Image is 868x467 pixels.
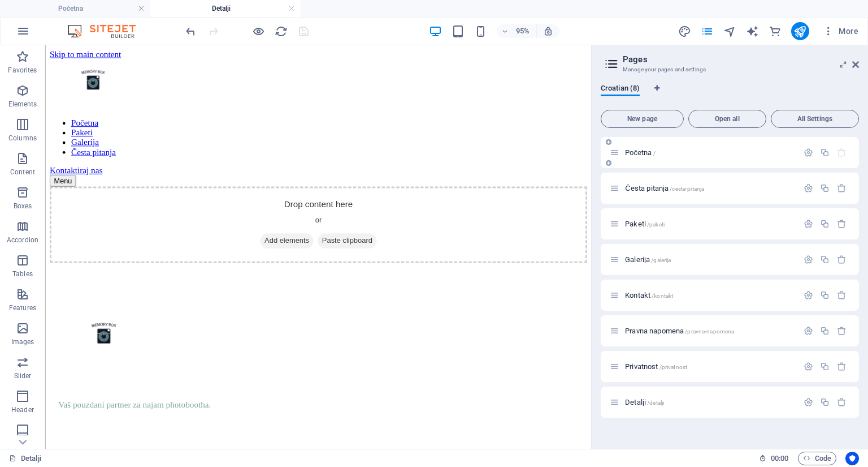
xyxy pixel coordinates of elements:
[9,452,41,465] a: Click to cancel selection. Double-click to open Pages
[653,150,656,156] span: /
[779,454,780,462] span: :
[793,25,806,38] i: Publish
[275,25,288,38] i: Reload page
[184,24,197,38] button: undo
[804,362,813,371] div: Settings
[543,26,553,36] i: On resize automatically adjust zoom level to fit chosen device.
[723,25,736,38] i: Navigator
[625,148,656,157] span: Početna
[274,24,288,38] button: reload
[837,255,847,264] div: Remove
[226,198,282,214] span: Add elements
[837,183,847,193] div: Remove
[820,362,830,371] div: Duplicate
[5,5,80,14] a: Skip to main content
[804,290,813,300] div: Settings
[746,25,759,38] i: AI Writer
[8,134,37,143] p: Columns
[622,327,798,335] div: Pravna napomena/pravna-napomena
[804,219,813,229] div: Settings
[606,115,679,122] span: New page
[623,65,836,75] h3: Manage your pages and settings
[622,185,798,192] div: Česta pitanja/cesta-pitanja
[622,220,798,228] div: Paketi/paketi
[818,22,863,40] button: More
[184,25,197,38] i: Undo: Change pages (Ctrl+Z)
[514,24,532,38] h6: 95%
[837,362,847,371] div: Remove
[837,397,847,407] div: Remove
[5,149,570,229] div: Drop content here
[11,337,34,346] p: Images
[804,183,813,193] div: Settings
[647,400,664,406] span: /detalji
[652,293,673,299] span: /kontakt
[804,397,813,407] div: Settings
[622,399,798,406] div: Detalji/detalji
[622,363,798,370] div: Privatnost/privatnost
[678,25,691,38] i: Design (Ctrl+Alt+Y)
[625,184,704,192] span: Česta pitanja
[14,371,32,380] p: Slider
[622,256,798,263] div: Galerija/galerija
[759,452,789,465] h6: Session time
[670,186,704,192] span: /cesta-pitanja
[14,202,32,211] p: Boxes
[803,452,831,465] span: Code
[820,326,830,336] div: Duplicate
[625,362,687,371] span: Privatnost
[723,24,737,38] button: navigator
[8,100,37,109] p: Elements
[7,235,38,245] p: Accordion
[837,326,847,336] div: Remove
[771,452,788,465] span: 00 00
[10,168,35,177] p: Content
[625,291,673,299] span: Kontakt
[8,66,37,75] p: Favorites
[625,398,664,406] span: Click to open page
[622,149,798,156] div: Početna/
[685,328,734,335] span: /pravna-napomena
[688,110,766,128] button: Open all
[11,405,34,414] p: Header
[601,110,684,128] button: New page
[820,183,830,193] div: Duplicate
[65,24,150,38] img: Editor Logo
[804,326,813,336] div: Settings
[251,24,265,38] button: Click here to leave preview mode and continue editing
[771,110,859,128] button: All Settings
[287,198,349,214] span: Paste clipboard
[823,25,858,37] span: More
[837,290,847,300] div: Remove
[601,82,640,97] span: Croatian (8)
[701,25,714,38] i: Pages (Ctrl+Alt+S)
[12,269,33,279] p: Tables
[601,84,859,105] div: Language Tabs
[647,221,665,228] span: /paketi
[622,292,798,299] div: Kontakt/kontakt
[497,24,537,38] button: 95%
[798,452,836,465] button: Code
[769,24,782,38] button: commerce
[651,257,671,263] span: /galerija
[837,219,847,229] div: Remove
[625,255,671,264] span: Galerija
[9,303,36,312] p: Features
[820,397,830,407] div: Duplicate
[776,115,854,122] span: All Settings
[659,364,688,370] span: /privatnost
[820,219,830,229] div: Duplicate
[769,25,782,38] i: Commerce
[678,24,692,38] button: design
[693,115,761,122] span: Open all
[625,220,665,228] span: Paketi
[746,24,759,38] button: text_generator
[804,255,813,264] div: Settings
[820,255,830,264] div: Duplicate
[701,24,714,38] button: pages
[845,452,859,465] button: Usercentrics
[150,2,301,15] h4: Detalji
[625,327,734,335] span: Pravna napomena
[791,22,809,40] button: publish
[820,290,830,300] div: Duplicate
